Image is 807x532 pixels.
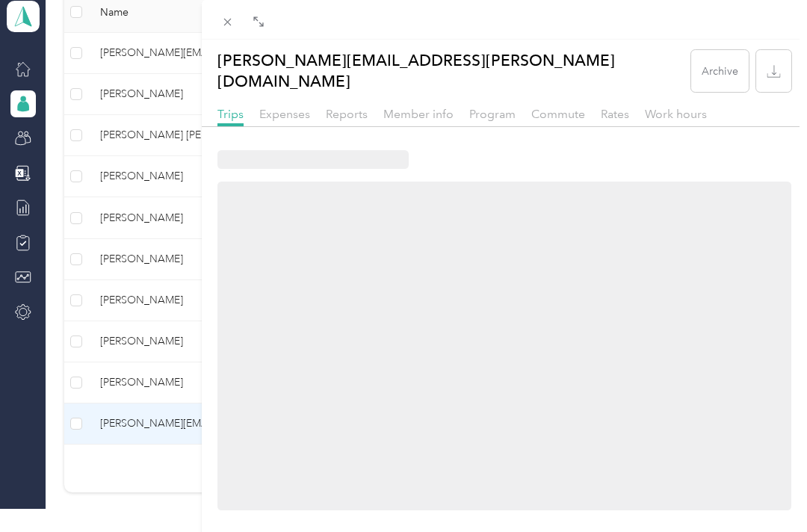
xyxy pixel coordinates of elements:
[645,107,707,121] span: Work hours
[259,107,310,121] span: Expenses
[217,107,244,121] span: Trips
[326,107,368,121] span: Reports
[469,107,516,121] span: Program
[531,107,585,121] span: Commute
[383,107,454,121] span: Member info
[601,107,629,121] span: Rates
[723,448,807,532] iframe: Everlance-gr Chat Button Frame
[217,50,691,92] p: [PERSON_NAME][EMAIL_ADDRESS][PERSON_NAME][DOMAIN_NAME]
[691,50,749,92] button: Archive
